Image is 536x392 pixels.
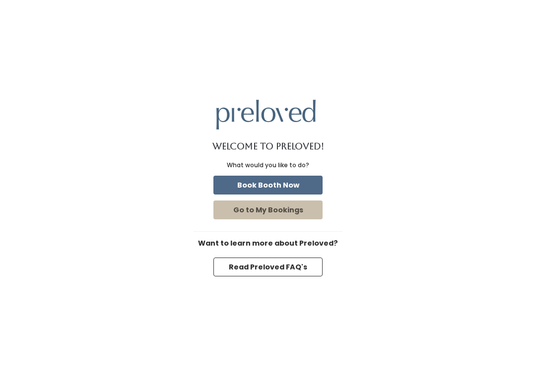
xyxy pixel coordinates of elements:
button: Read Preloved FAQ's [213,258,323,276]
h6: Want to learn more about Preloved? [194,240,342,248]
div: What would you like to do? [227,161,309,170]
a: Go to My Bookings [211,198,325,221]
img: preloved logo [216,100,316,129]
h1: Welcome to Preloved! [212,141,324,151]
button: Go to My Bookings [213,200,323,219]
button: Book Booth Now [213,176,323,195]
